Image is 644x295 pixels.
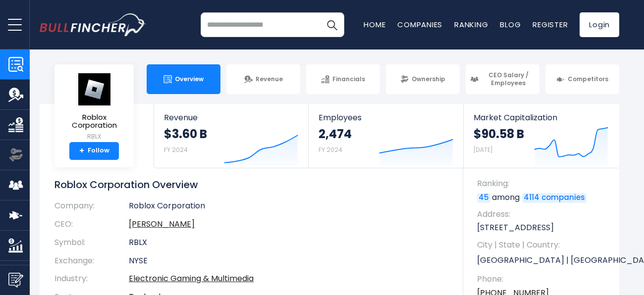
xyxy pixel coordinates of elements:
[332,75,365,83] span: Financials
[62,132,126,141] small: RBLX
[164,146,188,154] small: FY 2024
[474,126,524,142] strong: $90.58 B
[129,273,254,284] a: Electronic Gaming & Multimedia
[154,104,308,168] a: Revenue $3.60 B FY 2024
[319,126,352,142] strong: 2,474
[477,192,609,203] p: among
[464,104,618,168] a: Market Capitalization $90.58 B [DATE]
[226,64,300,94] a: Revenue
[474,146,492,154] small: [DATE]
[319,113,453,122] span: Employees
[54,201,129,215] th: Company:
[129,252,448,270] td: NYSE
[129,218,195,230] a: ceo
[474,113,608,122] span: Market Capitalization
[62,113,126,130] span: Roblox Corporation
[477,178,609,189] span: Ranking:
[477,222,609,233] p: [STREET_ADDRESS]
[147,64,220,94] a: Overview
[397,19,442,30] a: Companies
[129,234,448,252] td: RBLX
[54,215,129,234] th: CEO:
[466,64,539,94] a: CEO Salary / Employees
[69,142,119,160] a: +Follow
[40,13,146,36] img: bullfincher logo
[164,126,207,142] strong: $3.60 B
[533,19,568,30] a: Register
[309,104,463,168] a: Employees 2,474 FY 2024
[256,75,283,83] span: Revenue
[477,274,609,285] span: Phone:
[40,13,146,36] a: Go to homepage
[54,178,448,191] h1: Roblox Corporation Overview
[386,64,460,94] a: Ownership
[477,209,609,220] span: Address:
[477,193,490,203] a: 45
[129,201,448,215] td: Roblox Corporation
[412,75,445,83] span: Ownership
[522,193,587,203] a: 4114 companies
[164,113,298,122] span: Revenue
[580,12,619,37] a: Login
[319,146,342,154] small: FY 2024
[568,75,608,83] span: Competitors
[54,252,129,270] th: Exchange:
[500,19,521,30] a: Blog
[364,19,385,30] a: Home
[79,147,84,155] strong: +
[175,75,204,83] span: Overview
[454,19,488,30] a: Ranking
[306,64,380,94] a: Financials
[8,147,23,162] img: Ownership
[54,270,129,288] th: Industry:
[54,234,129,252] th: Symbol:
[545,64,619,94] a: Competitors
[482,71,535,87] span: CEO Salary / Employees
[477,240,609,250] span: City | State | Country:
[320,12,344,37] button: Search
[477,253,609,268] p: [GEOGRAPHIC_DATA] | [GEOGRAPHIC_DATA] | US
[62,72,126,142] a: Roblox Corporation RBLX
